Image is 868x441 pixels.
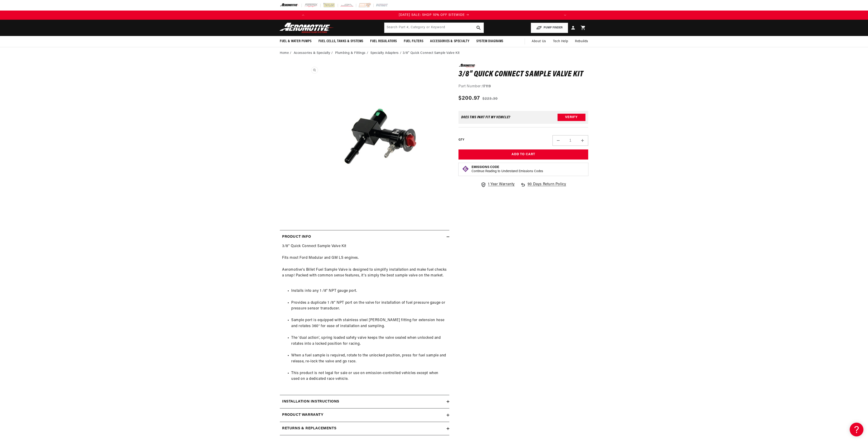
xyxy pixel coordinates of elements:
[458,138,464,142] label: QTY
[282,399,339,405] h2: Installation Instructions
[291,370,447,382] li: This product is not legal for sale or use on emission-controlled vehicles except when used on a d...
[474,23,484,33] button: search button
[280,39,312,44] span: Fuel & Water Pumps
[282,426,336,432] h2: Returns & replacements
[458,149,588,160] button: Add to Cart
[483,96,498,102] s: $223.30
[280,51,588,56] nav: breadcrumbs
[291,300,447,312] li: Provides a duplicate 1 /8" NPT port on the valve for installation of fuel pressure gauge or press...
[291,317,447,329] li: Sample port is equipped with stainless steel [PERSON_NAME] fitting for extension hose and rotates...
[308,13,561,18] div: 1 of 3
[561,11,570,20] button: Translation missing: en.sections.announcements.next_announcement
[458,94,480,102] span: $200.97
[299,11,308,20] button: Translation missing: en.sections.announcements.previous_announcement
[458,84,588,90] div: Part Number:
[550,36,571,47] summary: Tech Help
[462,165,469,173] img: Emissions code
[276,36,315,47] summary: Fuel & Water Pumps
[430,39,469,44] span: Accessories & Specialty
[282,412,323,418] h2: Product warranty
[367,36,400,47] summary: Fuel Regulators
[400,36,427,47] summary: Fuel Filters
[532,40,546,43] span: About Us
[318,39,363,44] span: Fuel Cells, Tanks & Systems
[558,114,585,121] button: Verify
[461,116,510,119] div: Does This part fit My vehicle?
[291,288,447,294] li: Installs into any 1 /8" NPT gauge port.
[291,353,447,364] li: When a fuel sample is required, rotate to the unlocked position, press for fuel sample and releas...
[553,39,568,44] span: Tech Help
[282,234,311,240] h2: Product Info
[404,39,423,44] span: Fuel Filters
[528,36,550,47] a: About Us
[403,51,460,56] li: 3/8" Quick Connect Sample Valve Kit
[315,36,367,47] summary: Fuel Cells, Tanks & Systems
[575,39,588,44] span: Rebuilds
[384,23,484,33] input: Search by Part Number, Category or Keyword
[399,13,465,17] span: [DATE] SALE: SHOP 10% OFF SITEWIDE
[476,39,503,44] span: System Diagrams
[472,165,499,169] strong: Emissions Code
[280,243,449,388] div: 3/8" Quick Connect Sample Valve Kit Fits most Ford Modular and GM LS engines. Aeromotive's Billet...
[278,22,335,33] img: Aeromotive
[427,36,473,47] summary: Accessories & Specialty
[280,64,449,221] media-gallery: Gallery Viewer
[370,39,397,44] span: Fuel Regulators
[472,165,543,174] button: Emissions CodeContinue Reading to Understand Emissions Codes
[335,51,366,56] a: Plumbing & Fittings
[473,36,507,47] summary: System Diagrams
[520,182,566,192] a: 90 Days Return Policy
[370,51,399,56] a: Specialty Adapters
[488,182,515,187] span: 1 Year Warranty
[571,36,592,47] summary: Rebuilds
[482,85,491,88] strong: 17119
[280,408,449,422] summary: Product warranty
[280,422,449,435] summary: Returns & replacements
[291,335,447,347] li: The 'dual action', spring loaded safety valve keeps the valve sealed when unlocked and rotates in...
[268,11,600,20] slideshow-component: Translation missing: en.sections.announcements.announcement_bar
[308,13,561,18] div: Announcement
[458,71,588,78] h1: 3/8" Quick Connect Sample Valve Kit
[280,395,449,408] summary: Installation Instructions
[481,182,515,187] a: 1 Year Warranty
[294,51,334,56] li: Accessories & Specialty
[280,51,289,56] a: Home
[472,169,543,174] p: Continue Reading to Understand Emissions Codes
[308,13,561,18] a: [DATE] SALE: SHOP 10% OFF SITEWIDE
[528,182,566,192] span: 90 Days Return Policy
[531,23,568,33] button: PUMP FINDER
[280,230,449,244] summary: Product Info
